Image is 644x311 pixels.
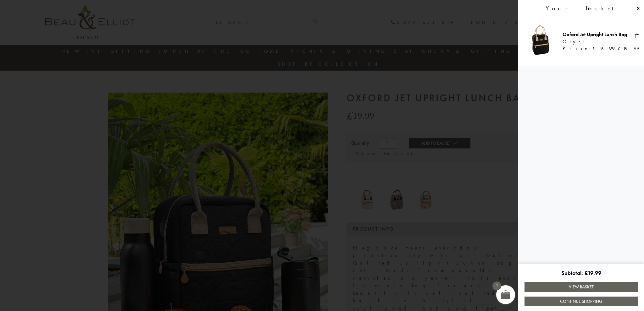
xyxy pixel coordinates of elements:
[523,24,558,58] img: Oxford Jet Upright Lunch Bag
[525,297,638,306] a: Continue Shopping
[585,269,601,276] bdi: 19.99
[582,39,585,45] span: 1
[593,45,615,52] bdi: 19.99
[563,39,630,46] div: Qty:
[617,45,639,52] bdi: 19.99
[593,45,598,52] span: £
[585,269,588,276] span: £
[546,5,619,12] span: Your Basket
[563,31,627,38] a: Oxford Jet Upright Lunch Bag
[492,282,501,290] span: 1
[617,45,623,52] span: £
[561,269,585,276] span: Subtotal
[563,46,630,51] div: Price:
[525,282,638,292] a: View Basket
